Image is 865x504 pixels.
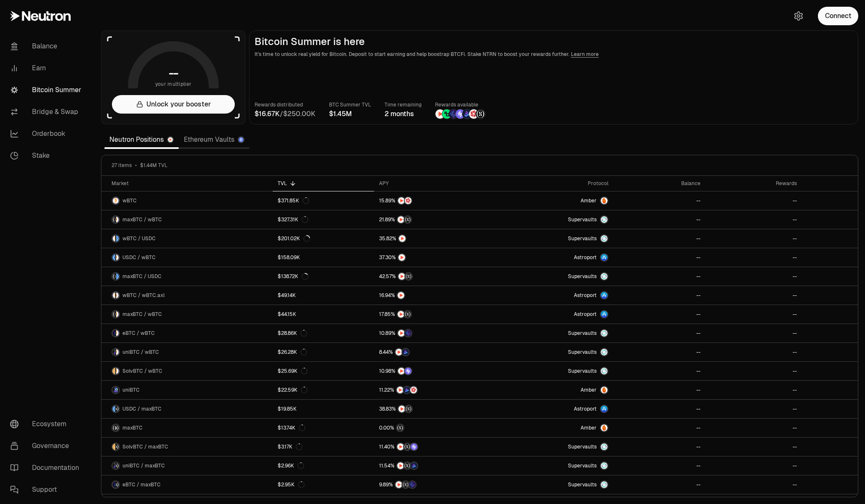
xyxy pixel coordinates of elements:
[706,229,802,248] a: --
[116,273,119,280] img: USDC Logo
[155,80,192,88] span: your multiplier
[374,191,493,210] a: NTRNMars Fragments
[398,368,405,374] img: NTRN
[273,286,374,305] a: $49.14K
[122,387,140,393] span: uniBTC
[273,191,374,210] a: $371.85K
[374,210,493,229] a: NTRNStructured Points
[398,197,405,204] img: NTRN
[398,311,404,318] img: NTRN
[706,248,802,267] a: --
[613,210,706,229] a: --
[273,267,374,286] a: $138.72K
[122,235,156,242] span: wBTC / USDC
[101,438,273,456] a: SolvBTC LogomaxBTC LogoSolvBTC / maxBTC
[116,443,119,450] img: maxBTC Logo
[278,292,296,299] div: $49.14K
[273,475,374,494] a: $2.95K
[568,330,597,337] span: Supervaults
[493,305,613,324] a: Astroport
[409,481,416,488] img: EtherFi Points
[601,368,608,374] img: Supervaults
[273,456,374,475] a: $2.96K
[493,210,613,229] a: SupervaultsSupervaults
[398,292,404,299] img: NTRN
[112,311,115,318] img: maxBTC Logo
[404,462,411,469] img: Structured Points
[379,272,488,281] button: NTRNStructured Points
[374,419,493,437] a: Structured Points
[374,438,493,456] a: NTRNStructured PointsSolv Points
[112,330,115,337] img: eBTC Logo
[818,7,858,25] button: Connect
[101,210,273,229] a: maxBTC LogowBTC LogomaxBTC / wBTC
[112,292,115,299] img: wBTC Logo
[405,273,412,280] img: Structured Points
[3,123,91,145] a: Orderbook
[398,330,405,337] img: NTRN
[601,424,608,431] img: Amber
[398,254,405,261] img: NTRN
[379,180,488,187] div: APY
[706,343,802,361] a: --
[601,443,608,450] img: Supervaults
[706,324,802,342] a: --
[706,475,802,494] a: --
[122,292,165,299] span: wBTC / wBTC.axl
[3,479,91,501] a: Support
[3,35,91,57] a: Balance
[278,254,300,261] div: $158.09K
[273,343,374,361] a: $26.28K
[568,443,597,450] span: Supervaults
[379,329,488,337] button: NTRNEtherFi Points
[278,387,308,393] div: $22.59K
[618,180,700,187] div: Balance
[613,381,706,399] a: --
[435,109,445,119] img: NTRN
[568,368,597,374] span: Supervaults
[385,101,422,109] p: Time remaining
[169,66,178,80] h1: --
[601,462,608,469] img: Supervaults
[404,443,411,450] img: Structured Points
[410,387,417,393] img: Mars Fragments
[112,368,115,374] img: SolvBTC Logo
[278,235,310,242] div: $201.02K
[101,343,273,361] a: uniBTC LogowBTC LogouniBTC / wBTC
[116,349,119,355] img: wBTC Logo
[379,253,488,262] button: NTRN
[116,330,119,337] img: wBTC Logo
[403,387,410,393] img: Bedrock Diamonds
[101,362,273,380] a: SolvBTC LogowBTC LogoSolvBTC / wBTC
[122,443,168,450] span: SolvBTC / maxBTC
[278,424,305,431] div: $13.74K
[273,324,374,342] a: $28.86K
[122,254,156,261] span: USDC / wBTC
[411,443,417,450] img: Solv Points
[399,235,406,242] img: NTRN
[112,95,235,114] button: Unlock your booster
[273,305,374,324] a: $44.15K
[101,456,273,475] a: uniBTC LogomaxBTC LogouniBTC / maxBTC
[101,248,273,267] a: USDC LogowBTC LogoUSDC / wBTC
[613,248,706,267] a: --
[3,457,91,479] a: Documentation
[469,109,478,119] img: Mars Fragments
[112,387,119,393] img: uniBTC Logo
[255,50,853,58] p: It's time to unlock real yield for Bitcoin. Deposit to start earning and help boostrap BTCFi. Sta...
[601,481,608,488] img: Supervaults
[101,305,273,324] a: maxBTC LogowBTC LogomaxBTC / wBTC
[273,248,374,267] a: $158.09K
[179,131,249,148] a: Ethereum Vaults
[374,267,493,286] a: NTRNStructured Points
[101,419,273,437] a: maxBTC LogomaxBTC
[278,311,296,318] div: $44.15K
[601,387,608,393] img: Amber
[462,109,472,119] img: Bedrock Diamonds
[398,273,405,280] img: NTRN
[613,438,706,456] a: --
[379,348,488,356] button: NTRNBedrock Diamonds
[239,137,244,142] img: Ethereum Logo
[101,191,273,210] a: wBTC LogowBTC
[379,386,488,394] button: NTRNBedrock DiamondsMars Fragments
